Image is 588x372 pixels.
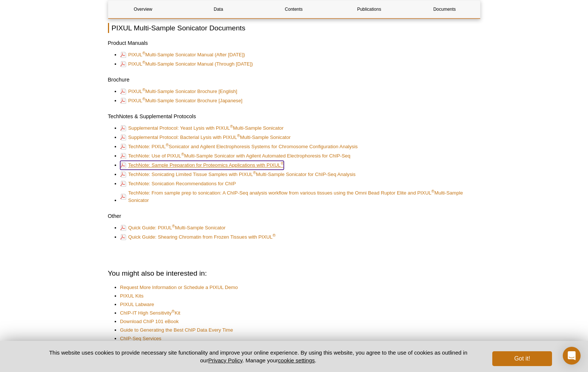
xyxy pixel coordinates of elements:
button: cookie settings [278,357,315,363]
sup: ® [230,124,233,128]
h3: Brochure [108,75,480,84]
a: Quick Guide: Shearing Chromatin from Frozen Tissues with PIXUL® [120,233,276,242]
sup: ® [142,60,145,64]
a: Download ChIP 101 eBook [120,318,179,325]
a: Supplemental Protocol: Bacterial Lysis with PIXUL®Multi-Sample Sonicator [120,133,291,142]
a: TechNote: Sonicating Limited Tissue Samples with PIXUL®Multi-Sample Sonicator for ChIP-Seq Analysis [120,170,356,179]
a: TechNote: PIXUL®Sonicator and Agilent Electrophoresis Systems for Chromosome Configuration Analysis [120,142,358,151]
a: TechNote: Sonication Recommendations for ChIP [120,179,236,188]
a: PIXUL®Multi-Sample Sonicator Brochure [Japanese] [120,96,243,105]
a: Supplemental Protocol: Yeast Lysis with PIXUL®Multi-Sample Sonicator [120,124,284,133]
sup: ® [166,142,169,147]
a: Request More Information or Schedule a PIXUL Demo [120,284,238,291]
sup: ® [142,87,145,92]
a: TechNote: Use of PIXUL®Multi-Sample Sonicator with Agilent Automated Electrophoresis for ChIP-Seq [120,152,351,160]
sup: ® [273,233,276,237]
a: Quick Guide: PIXUL®Multi-Sample Sonicator [120,223,226,232]
a: Documents [410,0,479,18]
a: Privacy Policy [208,357,242,363]
a: PIXUL®Multi-Sample Sonicator Manual (After [DATE]) [120,50,245,59]
a: ChIP-IT High Sensitivity®Kit [120,309,181,317]
sup: ® [172,309,175,313]
a: PIXUL®Multi-Sample Sonicator Brochure [English] [120,87,237,96]
a: ChIP-Seq Services [120,335,161,342]
button: Got it! [492,351,552,366]
sup: ® [172,223,175,228]
h2: You might also be interested in: [108,268,480,278]
a: TechNote: From sample prep to sonication: A ChIP-Seq analysis workflow from various tissues using... [120,189,473,205]
h3: TechNotes & Supplemental Protocols [108,112,480,121]
a: Guide to Generating the Best ChIP Data Every Time [120,326,233,334]
h3: Product Manuals [108,39,480,47]
a: TechNote: Sample Preparation for Proteomics Applications with PIXUL® [120,161,284,170]
a: Publications [334,0,404,18]
a: Overview [108,0,178,18]
a: PIXUL®Multi-Sample Sonicator Manual (Through [DATE]) [120,60,253,69]
div: Open Intercom Messenger [563,347,581,365]
sup: ® [237,133,240,137]
p: This website uses cookies to provide necessary site functionality and improve your online experie... [36,349,480,364]
sup: ® [253,170,256,175]
sup: ® [431,189,434,193]
sup: ® [142,51,145,55]
h3: Other [108,212,480,220]
sup: ® [281,161,284,165]
h2: PIXUL Multi-Sample Sonicator Documents [108,23,480,33]
sup: ® [142,97,145,101]
sup: ® [181,152,184,156]
a: Data [184,0,253,18]
a: PIXUL Labware [120,301,154,308]
a: Contents [259,0,329,18]
a: PIXUL Kits [120,292,144,300]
